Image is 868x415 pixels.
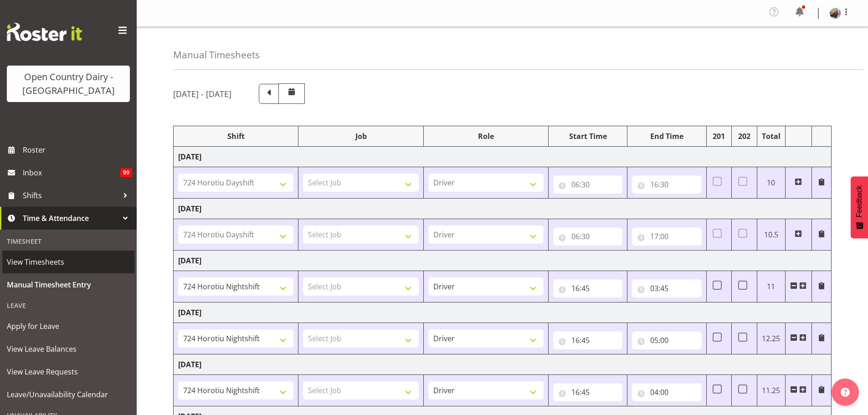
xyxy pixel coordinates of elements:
a: View Timesheets [2,251,134,273]
span: Time & Attendance [23,211,118,225]
a: Leave/Unavailability Calendar [2,383,134,406]
input: Click to select... [553,331,622,349]
div: Role [428,131,544,142]
img: help-xxl-2.png [841,388,850,397]
div: 201 [711,131,727,142]
div: Shift [178,131,293,142]
td: [DATE] [174,251,832,271]
span: 99 [120,168,132,177]
span: Roster [23,143,132,157]
td: 12.25 [757,323,785,354]
h5: [DATE] - [DATE] [173,89,231,99]
input: Click to select... [553,383,622,401]
span: Leave/Unavailability Calendar [7,388,130,401]
a: View Leave Requests [2,360,134,383]
input: Click to select... [553,279,622,297]
div: Timesheet [2,232,134,251]
span: View Leave Requests [7,365,130,379]
span: Shifts [23,189,118,202]
div: Start Time [553,131,622,142]
div: Open Country Dairy - [GEOGRAPHIC_DATA] [16,70,121,97]
button: Feedback - Show survey [851,176,868,238]
td: [DATE] [174,199,832,219]
span: Apply for Leave [7,319,130,333]
a: Manual Timesheet Entry [2,273,134,296]
td: [DATE] [174,354,832,375]
input: Click to select... [632,383,701,401]
img: brent-adams6c2ed5726f1d41a690d4d5a40633ac2e.png [830,8,841,19]
td: 10.5 [757,219,785,251]
input: Click to select... [632,331,701,349]
img: Rosterit website logo [7,23,82,41]
td: 11 [757,271,785,302]
td: [DATE] [174,302,832,323]
span: View Leave Balances [7,342,130,356]
a: View Leave Balances [2,338,134,360]
div: Leave [2,296,134,315]
div: Total [762,131,781,142]
td: [DATE] [174,147,832,167]
td: 10 [757,167,785,199]
td: 11.25 [757,375,785,406]
span: Feedback [855,185,863,217]
a: Apply for Leave [2,315,134,338]
input: Click to select... [632,279,701,297]
div: End Time [632,131,701,142]
span: Manual Timesheet Entry [7,278,130,292]
div: Job [303,131,418,142]
div: 202 [736,131,752,142]
h4: Manual Timesheets [173,50,260,60]
span: Inbox [23,166,120,179]
span: View Timesheets [7,255,130,269]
